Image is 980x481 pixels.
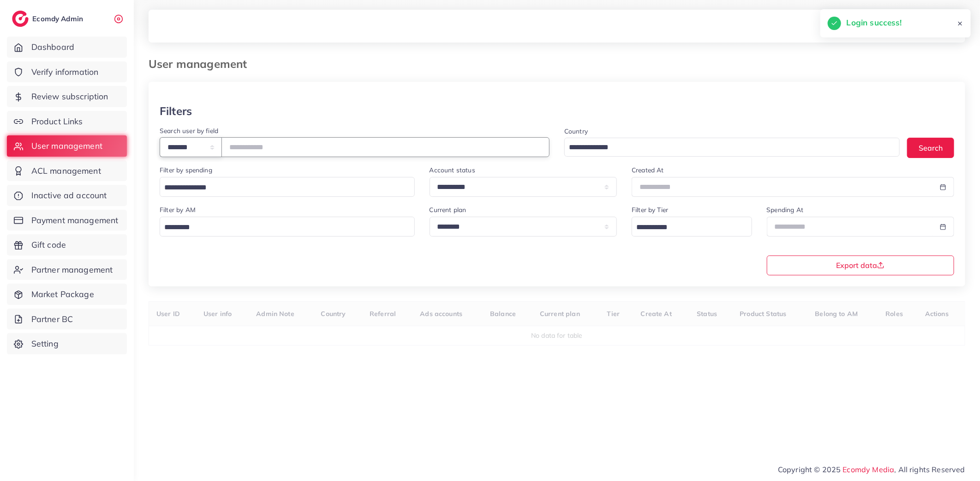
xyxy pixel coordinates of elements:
label: Filter by AM [160,205,196,214]
span: , All rights Reserved [895,464,965,475]
a: Ecomdy Media [843,465,895,474]
button: Export data [767,256,955,275]
a: Gift code [7,234,127,256]
span: Copyright © 2025 [778,464,965,475]
span: Export data [836,262,884,269]
img: logo [12,11,29,27]
a: Partner management [7,259,127,280]
a: Market Package [7,284,127,305]
span: Inactive ad account [31,189,107,201]
label: Account status [430,165,475,175]
label: Created At [632,165,664,175]
span: Product Links [31,116,83,128]
span: ACL management [31,165,101,177]
input: Search for option [633,220,740,235]
a: User management [7,135,127,157]
span: Payment management [31,214,119,226]
span: Gift code [31,239,66,251]
h3: Filters [160,104,192,118]
h2: Ecomdy Admin [32,14,85,23]
span: Partner management [31,264,113,276]
span: Market Package [31,288,94,300]
a: Payment management [7,210,127,231]
label: Filter by spending [160,165,212,175]
a: Dashboard [7,37,127,58]
span: Dashboard [31,41,74,53]
div: Search for option [160,217,415,237]
div: Search for option [160,177,415,197]
span: Partner BC [31,313,73,325]
a: Inactive ad account [7,185,127,206]
a: Product Links [7,111,127,132]
a: Verify information [7,61,127,83]
span: Verify information [31,66,99,78]
label: Current plan [430,205,466,214]
input: Search for option [161,181,403,195]
span: Review subscription [31,91,108,103]
span: User management [31,140,102,152]
span: Setting [31,338,59,350]
h5: Login success! [847,17,902,29]
h3: User management [149,57,254,71]
button: Search [907,138,954,158]
a: ACL management [7,160,127,182]
input: Search for option [566,140,888,155]
a: Partner BC [7,309,127,330]
label: Filter by Tier [632,205,668,214]
div: Search for option [564,138,900,157]
a: Review subscription [7,86,127,107]
a: Setting [7,333,127,354]
a: logoEcomdy Admin [12,11,85,27]
label: Search user by field [160,126,218,135]
label: Spending At [767,205,804,214]
div: Search for option [632,217,752,237]
input: Search for option [161,220,403,235]
label: Country [564,127,588,136]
